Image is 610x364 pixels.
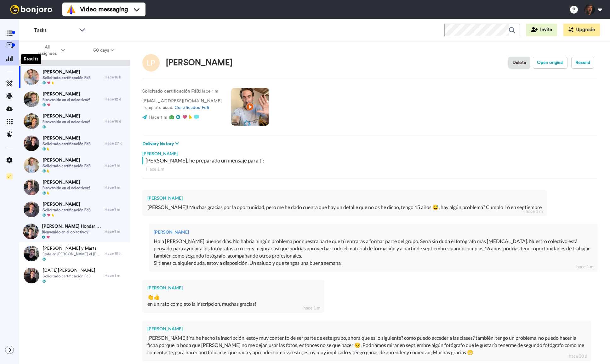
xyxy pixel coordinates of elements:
img: vm-color.svg [66,4,76,14]
div: hace 30 d [569,353,587,359]
div: Hace 1 m [105,207,127,212]
div: [PERSON_NAME] [147,195,542,201]
img: 5c7c84a0-fc1d-4f39-879b-a9c4293b9f48-thumb.jpg [24,179,39,195]
span: Solicitado certificación FdB [43,274,95,279]
span: [DATE][PERSON_NAME] [43,267,95,274]
button: All assignees [20,42,79,59]
div: Hace 16 h [105,75,127,80]
div: Hace 19 h [105,251,127,256]
div: [PERSON_NAME] [166,58,233,67]
img: 9fb4516d-fe29-45ae-80c4-76c673d8d575-thumb.jpg [24,69,39,85]
button: Upgrade [563,24,600,36]
div: [PERSON_NAME] [142,147,597,157]
span: Solicitado certificación FdB [43,208,91,213]
div: Hace 1 m [146,166,594,172]
div: 👏👍 [147,293,319,301]
div: Hola [PERSON_NAME] buenos días. No habría ningún problema por nuestra parte que tú entraras a for... [154,238,592,266]
img: 40a4e510-ce81-47e7-81f3-88b1aa1984d2-thumb.jpg [24,113,39,129]
img: 5d4ecfc2-66ac-4757-a1e5-44a8273bfb00-thumb.jpg [24,202,39,217]
span: Solicitado certificación FdB [43,75,91,80]
div: Replies [19,60,130,66]
span: [PERSON_NAME] [43,157,91,163]
div: [PERSON_NAME] [154,229,592,235]
div: hace 1 m [526,208,543,214]
button: Invite [526,24,557,36]
div: en un rato completo la inscripción, muchas gracias! [147,300,319,308]
div: [PERSON_NAME]! Ya he hecho la inscripción, estoy muy contento de ser parte de este grupo, ahora q... [147,334,586,356]
a: [PERSON_NAME]Solicitado certificación FdBHace 1 m [19,154,130,176]
div: hace 1 m [303,305,321,311]
img: 634a6568-9ea4-4647-9d25-9272ea441ac7-thumb.jpg [24,246,39,261]
button: Open original [533,57,567,69]
div: Hace 1 m [105,185,127,190]
img: 5d8232d3-88fa-4170-b255-6b8d9665c586-thumb.jpg [24,157,39,173]
button: Delete [508,57,530,69]
span: Tasks [34,26,76,34]
img: Checklist.svg [6,173,13,179]
span: [PERSON_NAME] [43,69,91,75]
a: [PERSON_NAME]Bienvenido en el colectivo2!Hace 16 d [19,110,130,132]
span: [PERSON_NAME] [43,113,90,119]
div: [PERSON_NAME] [147,285,319,291]
span: [PERSON_NAME] [43,201,91,208]
div: [PERSON_NAME], he preparado un mensaje para ti: [145,157,596,164]
strong: Solicitado certificación FdB [142,89,199,94]
span: Solicitado certificación FdB [43,163,91,168]
button: 60 days [79,45,128,56]
p: : Hace 1 m [142,88,222,95]
a: [PERSON_NAME] Hondar [PERSON_NAME]Bienvenido en el colectivo2!Hace 1 m [19,220,130,242]
span: [PERSON_NAME] [43,179,90,185]
div: Hace 16 d [105,119,127,124]
span: Solicitado certificación FdB [43,141,91,146]
span: Boda en [PERSON_NAME] el [DATE] [43,252,101,257]
span: [PERSON_NAME] y Marts [43,245,101,252]
span: Bienvenido en el colectivo2! [43,119,90,124]
span: Bienvenido en el colectivo2! [42,230,101,235]
div: hace 1 m [576,264,594,270]
a: [PERSON_NAME]Solicitado certificación FdBHace 1 m [19,198,130,220]
span: Bienvenido en el colectivo2! [43,97,90,102]
img: bce5ef24-6920-4fc3-a3d6-808e6f93f7a1-thumb.jpg [24,91,39,107]
a: [DATE][PERSON_NAME]Solicitado certificación FdBHace 1 m [19,264,130,287]
a: [PERSON_NAME]Bienvenido en el colectivo2!Hace 12 d [19,88,130,110]
div: Results [21,54,41,64]
img: Image of Lucas Pérez Álvarez [142,54,160,71]
div: [PERSON_NAME] [147,326,586,332]
img: 054caafd-7f76-4f82-979f-4fbb23e56b20-thumb.jpg [24,268,39,283]
img: bj-logo-header-white.svg [8,5,55,14]
span: [PERSON_NAME] [43,91,90,97]
div: Hace 1 m [105,273,127,278]
span: Hace 1 m [149,115,167,120]
img: feb29671-45fb-4ae6-bdb6-ed9c08f7e3e3-thumb.jpg [24,135,39,151]
div: Hace 1 m [105,229,127,234]
a: [PERSON_NAME] y MartsBoda en [PERSON_NAME] el [DATE]Hace 19 h [19,242,130,264]
div: Hace 12 d [105,97,127,102]
a: [PERSON_NAME]Solicitado certificación FdBHace 16 h [19,66,130,88]
span: [PERSON_NAME] [43,135,91,141]
span: Bienvenido en el colectivo2! [43,185,90,191]
div: Hace 27 d [105,141,127,146]
div: [PERSON_NAME]! Muchas gracias por la oportunidad, pero me he dado cuenta que hay un detalle que n... [147,204,542,211]
a: [PERSON_NAME]Bienvenido en el colectivo2!Hace 1 m [19,176,130,198]
img: d4080d90-62f5-4d1c-84ca-0885409e59fc-thumb.jpg [23,224,39,239]
div: Hace 1 m [105,163,127,168]
span: Video messaging [80,5,128,14]
span: [PERSON_NAME] Hondar [PERSON_NAME] [42,223,101,230]
a: [PERSON_NAME]Solicitado certificación FdBHace 27 d [19,132,130,154]
button: Resend [571,57,594,69]
span: All assignees [34,44,60,57]
button: Delivery history [142,140,181,147]
p: [EMAIL_ADDRESS][DOMAIN_NAME] Template used: [142,98,222,111]
a: Certificados FdB [174,105,209,110]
